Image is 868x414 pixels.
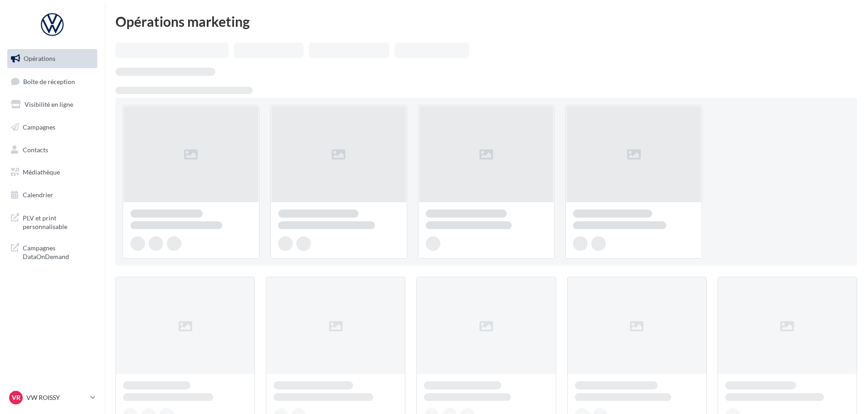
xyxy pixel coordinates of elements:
[5,95,99,114] a: Visibilité en ligne
[5,49,99,68] a: Opérations
[23,191,53,199] span: Calendrier
[23,212,94,231] span: PLV et print personnalisable
[25,100,73,108] span: Visibilité en ligne
[23,168,60,176] span: Médiathèque
[5,163,99,182] a: Médiathèque
[5,185,99,205] a: Calendrier
[23,145,48,153] span: Contacts
[23,242,94,261] span: Campagnes DataOnDemand
[5,118,99,137] a: Campagnes
[12,393,20,402] span: VR
[5,140,99,160] a: Contacts
[5,208,99,235] a: PLV et print personnalisable
[26,393,87,402] p: VW ROISSY
[23,77,75,85] span: Boîte de réception
[24,55,55,62] span: Opérations
[115,15,857,28] div: Opérations marketing
[5,238,99,265] a: Campagnes DataOnDemand
[5,72,99,91] a: Boîte de réception
[7,389,97,406] a: VR VW ROISSY
[23,123,55,131] span: Campagnes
